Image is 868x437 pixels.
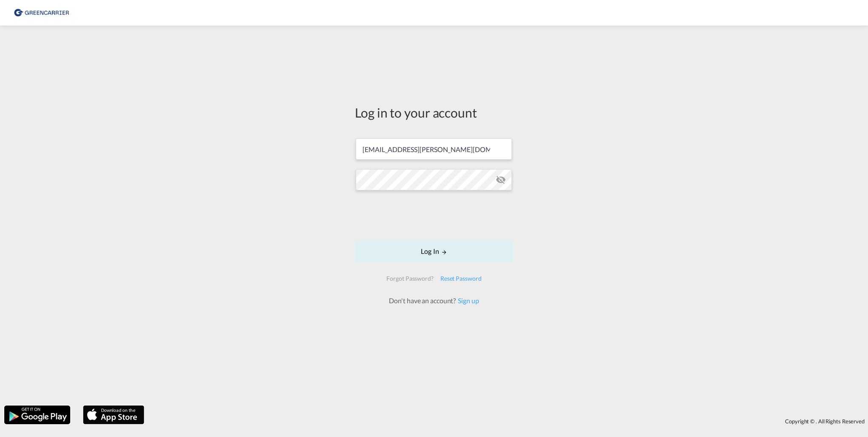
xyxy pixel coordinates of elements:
div: Don't have an account? [380,296,488,305]
img: apple.png [82,405,145,425]
img: 8cf206808afe11efa76fcd1e3d746489.png [13,3,70,23]
div: Reset Password [437,271,485,286]
img: google.png [3,405,71,425]
a: Sign up [456,296,479,305]
div: Forgot Password? [383,271,437,286]
md-icon: icon-eye-off [496,175,506,185]
div: Copyright © . All Rights Reserved [148,414,868,428]
div: Log in to your account [355,103,513,121]
button: LOGIN [355,241,513,262]
input: Enter email/phone number [356,138,512,160]
iframe: reCAPTCHA [369,199,499,232]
